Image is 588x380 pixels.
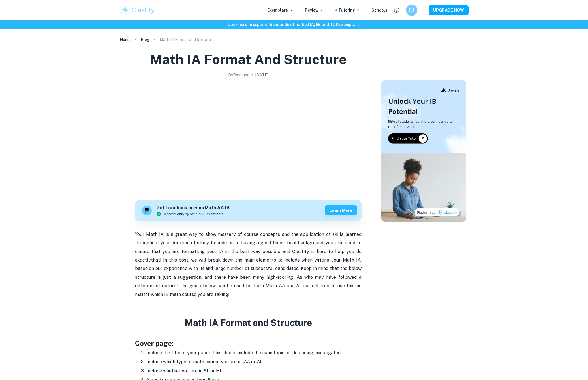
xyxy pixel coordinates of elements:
a: Schools [371,7,387,13]
span: Marked only by official IB examiners [164,211,224,217]
h6: Click here to explore thousands of marked IA, EE and TOK exemplars ! [1,21,587,28]
h6: PU [408,7,415,13]
span: that! In this post, we will break down the main elements to include when writing your Math IA, ba... [135,257,362,297]
button: Help and Feedback [392,5,401,15]
u: Math IA Format and Structure [185,318,312,328]
button: UPGRADE NOW [429,5,469,15]
button: Learn more [325,205,357,215]
h1: Math IA Format and Structure [150,50,347,68]
button: PU [406,5,417,16]
h6: Get feedback on your Math AA IA [156,204,230,211]
p: Exemplars [267,7,294,13]
a: Blog [141,36,149,44]
li: Include whether you are in SL or HL. [146,366,362,375]
a: Home [120,36,131,44]
a: Get feedback on yourMath AA IAMarked only by official IB examinersLearn more [135,200,362,221]
p: Your Math IA is a great way to show mastery of course concepts and the application of skills lear... [135,230,362,299]
h2: By Roxanne [228,72,249,78]
li: Include the title of your paper. This should include the main topic or idea being investigated. [146,348,362,357]
p: Math IA Format and Structure [160,36,215,43]
img: Math IA Format and Structure cover image [135,80,362,193]
img: Thumbnail [381,80,466,222]
p: • [252,72,253,78]
p: Review [305,7,324,13]
h2: [DATE] [255,72,268,78]
li: Include which type of math course you are in (AA or AI). [146,357,362,366]
img: Clastify logo [120,5,156,16]
a: Tutoring [338,7,360,13]
h3: Cover page: [135,338,362,348]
